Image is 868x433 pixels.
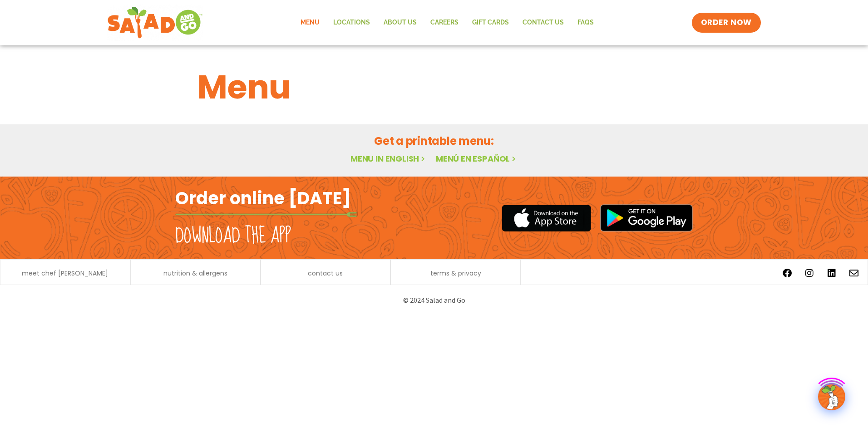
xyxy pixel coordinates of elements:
a: contact us [308,270,343,276]
p: © 2024 Salad and Go [180,294,688,306]
img: fork [175,212,357,217]
a: Menu in English [350,153,427,164]
a: About Us [377,12,424,33]
a: Menu [294,12,326,33]
img: google_play [600,204,693,231]
img: appstore [502,203,591,233]
nav: Menu [294,12,601,33]
h2: Download the app [175,223,291,249]
h2: Order online [DATE] [175,187,351,209]
a: Locations [326,12,377,33]
span: ORDER NOW [701,17,752,28]
h1: Menu [197,63,671,112]
img: new-SAG-logo-768×292 [107,5,203,41]
a: terms & privacy [430,270,481,276]
a: FAQs [571,12,601,33]
h2: Get a printable menu: [197,133,671,149]
a: nutrition & allergens [163,270,227,276]
a: Contact Us [516,12,571,33]
a: Menú en español [436,153,518,164]
a: Careers [424,12,465,33]
a: GIFT CARDS [465,12,516,33]
a: ORDER NOW [692,13,761,33]
a: meet chef [PERSON_NAME] [22,270,108,276]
